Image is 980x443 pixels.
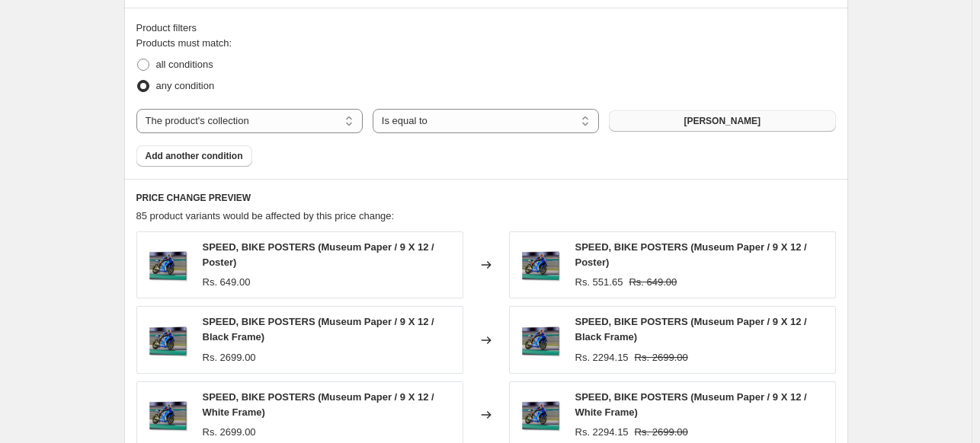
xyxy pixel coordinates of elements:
strike: Rs. 2699.00 [635,350,688,365]
img: speed-bike-poster-in-Gallery-Wrap_80x.jpg [145,392,191,438]
h6: PRICE CHANGE PREVIEW [136,192,836,204]
div: Rs. 2294.15 [575,425,629,440]
div: Rs. 649.00 [203,275,251,290]
span: [PERSON_NAME] [684,115,761,127]
span: SPEED, BIKE POSTERS (Museum Paper / 9 X 12 / Black Frame) [203,316,434,343]
strike: Rs. 649.00 [629,275,677,290]
div: Rs. 551.65 [575,275,623,290]
span: SPEED, BIKE POSTERS (Museum Paper / 9 X 12 / Poster) [575,241,807,268]
img: speed-bike-poster-in-Gallery-Wrap_80x.jpg [145,317,191,363]
img: speed-bike-poster-in-Gallery-Wrap_80x.jpg [517,242,563,288]
img: speed-bike-poster-in-Gallery-Wrap_80x.jpg [517,317,563,363]
button: ABDELKADER ALLAM [609,110,835,132]
img: speed-bike-poster-in-Gallery-Wrap_80x.jpg [145,242,191,288]
strike: Rs. 2699.00 [635,425,688,440]
span: Add another condition [146,150,243,162]
img: speed-bike-poster-in-Gallery-Wrap_80x.jpg [517,392,563,438]
span: SPEED, BIKE POSTERS (Museum Paper / 9 X 12 / Poster) [203,241,434,268]
div: Product filters [136,21,836,36]
div: Rs. 2699.00 [203,350,256,365]
span: SPEED, BIKE POSTERS (Museum Paper / 9 X 12 / Black Frame) [575,316,807,343]
span: SPEED, BIKE POSTERS (Museum Paper / 9 X 12 / White Frame) [203,391,434,418]
span: all conditions [156,59,213,70]
button: Add another condition [136,145,252,167]
div: Rs. 2294.15 [575,350,629,365]
span: Products must match: [136,37,232,49]
div: Rs. 2699.00 [203,425,256,440]
span: any condition [156,80,215,91]
span: 85 product variants would be affected by this price change: [136,210,395,221]
span: SPEED, BIKE POSTERS (Museum Paper / 9 X 12 / White Frame) [575,391,807,418]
